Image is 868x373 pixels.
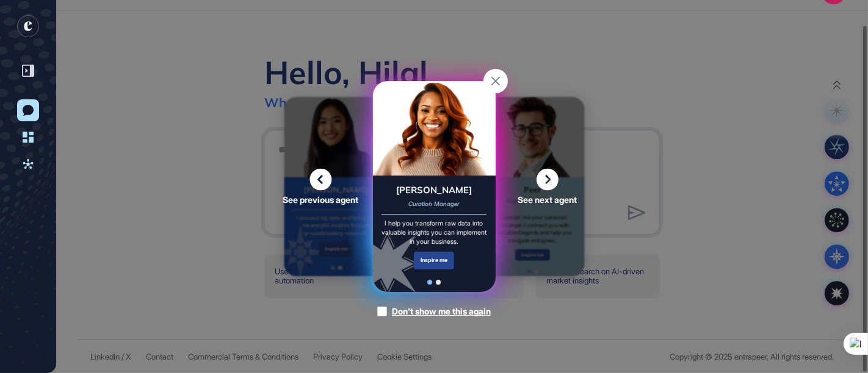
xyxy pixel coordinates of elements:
[409,200,460,208] div: Curation Manager
[392,305,491,318] div: Don't show me this again
[373,81,496,176] img: curie-card.png
[414,252,455,269] div: Inspire me
[283,196,359,205] span: See previous agent
[396,184,472,197] div: [PERSON_NAME]
[17,15,39,37] div: entrapeer-logo
[518,196,577,205] span: See next agent
[382,219,487,247] div: I help you transform raw data into valuable insights you can implement in your business.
